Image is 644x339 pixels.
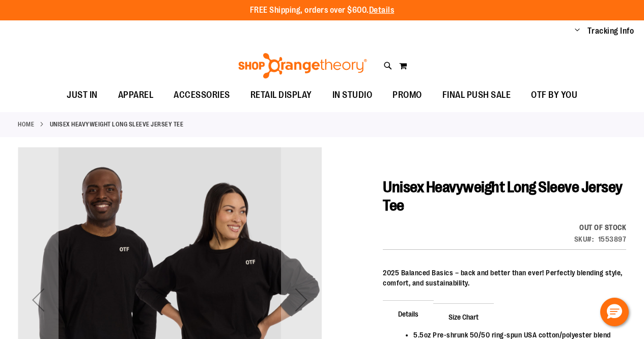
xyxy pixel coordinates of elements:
[531,84,577,107] span: OTF BY YOU
[250,5,395,16] p: FREE Shipping, orders over $600.
[383,300,434,327] span: Details
[18,120,34,129] a: Home
[108,84,164,107] a: APPAREL
[163,84,240,107] a: ACCESSORIES
[382,84,432,107] a: PROMO
[575,26,580,36] button: Account menu
[369,6,395,15] a: Details
[332,84,373,107] span: IN STUDIO
[250,84,312,107] span: RETAIL DISPLAY
[521,84,587,107] a: OTF BY YOU
[574,222,627,232] div: Availability
[118,84,154,107] span: APPAREL
[442,84,511,107] span: FINAL PUSH SALE
[433,303,494,330] span: Size Chart
[600,298,629,326] button: Hello, have a question? Let’s chat.
[57,84,108,107] a: JUST IN
[67,84,98,107] span: JUST IN
[393,84,422,107] span: PROMO
[432,84,521,107] a: FINAL PUSH SALE
[50,120,184,129] strong: Unisex Heavyweight Long Sleeve Jersey Tee
[587,25,634,37] a: Tracking Info
[574,235,594,243] strong: SKU
[383,178,623,214] span: Unisex Heavyweight Long Sleeve Jersey Tee
[174,84,230,107] span: ACCESSORIES
[579,223,626,231] span: Out of stock
[322,84,383,107] a: IN STUDIO
[598,234,627,244] div: 1553897
[383,268,626,288] p: 2025 Balanced Basics – back and better than ever! Perfectly blending style, comfort, and sustaina...
[237,53,369,79] img: Shop Orangetheory
[240,84,322,107] a: RETAIL DISPLAY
